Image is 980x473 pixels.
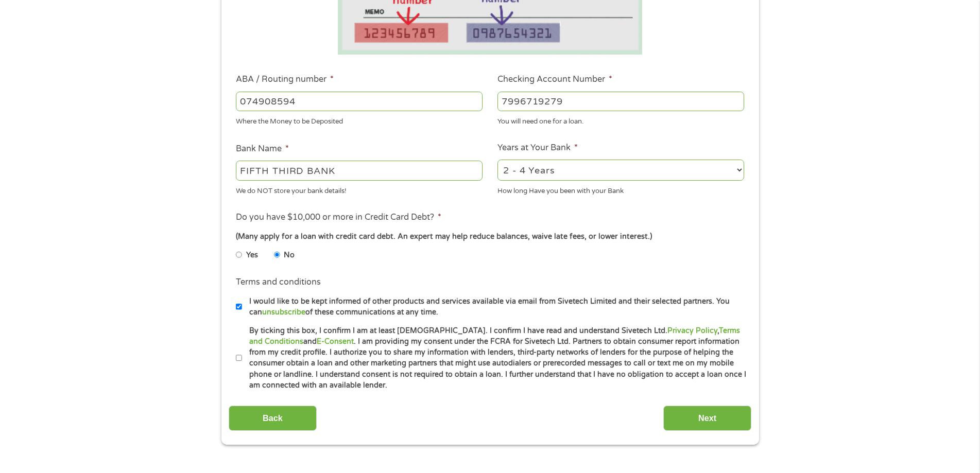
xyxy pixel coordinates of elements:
div: We do NOT store your bank details! [236,182,483,196]
label: Do you have $10,000 or more in Credit Card Debt? [236,212,441,223]
input: Back [229,406,317,431]
label: Years at Your Bank [497,143,578,153]
input: Next [663,406,751,431]
input: 345634636 [497,92,744,111]
a: Terms and Conditions [249,326,740,346]
div: (Many apply for a loan with credit card debt. An expert may help reduce balances, waive late fees... [236,231,744,242]
label: Terms and conditions [236,277,321,288]
label: By ticking this box, I confirm I am at least [DEMOGRAPHIC_DATA]. I confirm I have read and unders... [242,325,747,391]
label: Bank Name [236,144,289,154]
label: No [284,250,295,261]
label: Checking Account Number [497,74,612,85]
label: I would like to be kept informed of other products and services available via email from Sivetech... [242,296,747,318]
div: How long Have you been with your Bank [497,182,744,196]
div: You will need one for a loan. [497,113,744,127]
input: 263177916 [236,92,483,111]
a: E-Consent [317,337,354,346]
label: ABA / Routing number [236,74,334,85]
div: Where the Money to be Deposited [236,113,483,127]
label: Yes [246,250,258,261]
a: Privacy Policy [667,326,717,335]
a: unsubscribe [262,308,305,317]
